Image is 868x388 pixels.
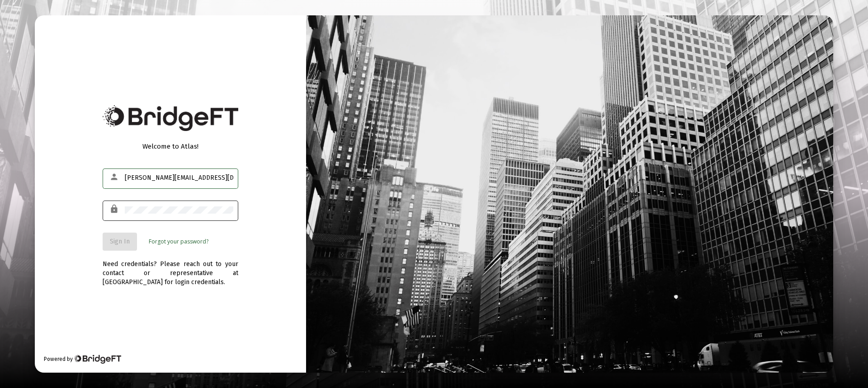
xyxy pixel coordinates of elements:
[109,172,120,182] mat-icon: person
[125,174,233,182] input: Email or Username
[103,105,238,131] img: Bridge Financial Technology Logo
[103,251,238,287] div: Need credentials? Please reach out to your contact or representative at [GEOGRAPHIC_DATA] for log...
[103,142,238,151] div: Welcome to Atlas!
[74,355,121,364] img: Bridge Financial Technology Logo
[110,238,130,245] span: Sign In
[103,233,137,251] button: Sign In
[44,355,121,364] div: Powered by
[149,237,208,246] a: Forgot your password?
[109,204,120,215] mat-icon: lock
